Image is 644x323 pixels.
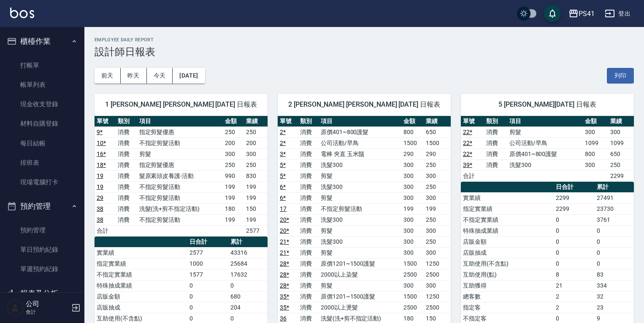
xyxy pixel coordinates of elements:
[298,225,318,236] td: 消費
[3,75,81,94] a: 帳單列表
[26,308,69,316] p: 會計
[228,247,268,258] td: 43316
[607,68,634,83] button: 列印
[244,159,268,170] td: 250
[95,280,187,291] td: 特殊抽成業績
[401,258,424,269] td: 1500
[471,100,624,109] span: 5 [PERSON_NAME][DATE] 日報表
[608,148,634,159] td: 650
[319,258,401,269] td: 原價1201~1500護髮
[595,236,634,247] td: 0
[244,148,268,159] td: 300
[137,192,223,203] td: 不指定剪髮活動
[608,170,634,181] td: 2299
[319,302,401,313] td: 2000以上燙髮
[187,280,228,291] td: 0
[461,291,554,302] td: 總客數
[595,192,634,203] td: 27491
[3,221,81,240] a: 預約管理
[116,137,137,148] td: 消費
[554,182,595,193] th: 日合計
[507,127,583,137] td: 剪髮
[401,148,424,159] td: 290
[319,214,401,225] td: 洗髮300
[95,269,187,280] td: 不指定實業績
[116,192,137,203] td: 消費
[461,236,554,247] td: 店販金額
[95,291,187,302] td: 店販金額
[424,192,451,203] td: 300
[298,127,318,137] td: 消費
[223,116,244,127] th: 金額
[298,291,318,302] td: 消費
[583,127,609,137] td: 300
[95,258,187,269] td: 指定實業績
[424,291,451,302] td: 1250
[401,214,424,225] td: 300
[319,280,401,291] td: 剪髮
[244,192,268,203] td: 199
[319,148,401,159] td: 電棒 夾直 玉米鬚
[595,225,634,236] td: 0
[595,247,634,258] td: 0
[544,5,561,22] button: save
[424,225,451,236] td: 300
[298,148,318,159] td: 消費
[401,225,424,236] td: 300
[595,203,634,214] td: 23730
[3,94,81,114] a: 現金收支登錄
[484,137,507,148] td: 消費
[223,127,244,137] td: 250
[173,68,205,83] button: [DATE]
[424,159,451,170] td: 250
[244,116,268,127] th: 業績
[461,258,554,269] td: 互助使用(不含點)
[3,153,81,172] a: 排班表
[137,203,223,214] td: 洗髮(洗+剪不指定活動)
[244,137,268,148] td: 200
[461,280,554,291] td: 互助獲得
[424,127,451,137] td: 650
[319,170,401,181] td: 剪髮
[554,192,595,203] td: 2299
[223,137,244,148] td: 200
[228,237,268,248] th: 累計
[319,181,401,192] td: 洗髮300
[223,203,244,214] td: 180
[116,159,137,170] td: 消費
[280,205,287,212] a: 17
[116,148,137,159] td: 消費
[583,137,609,148] td: 1099
[401,192,424,203] td: 300
[298,302,318,313] td: 消費
[554,258,595,269] td: 0
[554,280,595,291] td: 21
[228,269,268,280] td: 17632
[298,170,318,181] td: 消費
[223,159,244,170] td: 250
[137,148,223,159] td: 剪髮
[137,116,223,127] th: 項目
[97,216,103,223] a: 38
[228,258,268,269] td: 25684
[424,302,451,313] td: 2500
[401,181,424,192] td: 300
[121,68,147,83] button: 昨天
[187,302,228,313] td: 0
[95,116,116,127] th: 單號
[595,291,634,302] td: 32
[223,148,244,159] td: 300
[223,181,244,192] td: 199
[401,170,424,181] td: 300
[554,225,595,236] td: 0
[95,68,121,83] button: 前天
[595,214,634,225] td: 3761
[424,214,451,225] td: 250
[319,116,401,127] th: 項目
[461,247,554,258] td: 店販抽成
[554,203,595,214] td: 2299
[3,283,81,304] button: 報表及分析
[298,236,318,247] td: 消費
[595,302,634,313] td: 23
[116,127,137,137] td: 消費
